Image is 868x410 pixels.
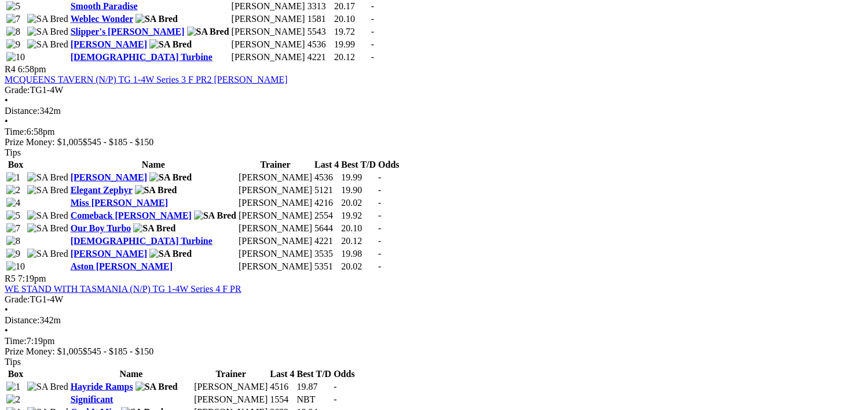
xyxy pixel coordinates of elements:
[314,248,339,260] td: 3535
[340,223,376,234] td: 20.10
[149,39,192,50] img: SA Bred
[6,223,20,234] img: 7
[5,147,21,157] span: Tips
[18,64,46,74] span: 6:58pm
[5,336,863,346] div: 7:19pm
[334,39,369,50] td: 19.99
[6,249,20,259] img: 9
[307,51,332,63] td: 4221
[187,27,229,37] img: SA Bred
[5,346,863,357] div: Prize Money: $1,005
[371,52,374,62] span: -
[378,159,400,171] th: Odds
[27,210,68,221] img: SA Bred
[27,382,68,392] img: SA Bred
[71,223,131,233] a: Our Boy Turbo
[340,172,376,183] td: 19.99
[314,197,339,209] td: 4216
[231,13,306,25] td: [PERSON_NAME]
[5,95,8,105] span: •
[371,39,374,49] span: -
[6,382,20,392] img: 1
[296,381,332,393] td: 19.87
[149,172,192,183] img: SA Bred
[371,27,374,36] span: -
[340,248,376,260] td: 19.98
[296,368,332,380] th: Best T/D
[6,261,25,272] img: 10
[314,159,339,171] th: Last 4
[378,185,381,195] span: -
[149,249,192,259] img: SA Bred
[70,368,193,380] th: Name
[334,1,369,12] td: 20.17
[5,85,30,95] span: Grade:
[6,14,20,24] img: 7
[5,106,39,116] span: Distance:
[27,39,68,50] img: SA Bred
[314,235,339,247] td: 4221
[340,261,376,272] td: 20.02
[5,116,8,126] span: •
[71,236,213,246] a: [DEMOGRAPHIC_DATA] Turbine
[27,14,68,24] img: SA Bred
[71,394,113,404] a: Significant
[5,294,863,305] div: TG1-4W
[71,185,133,195] a: Elegant Zephyr
[83,137,154,147] span: $545 - $185 - $150
[71,1,138,11] a: Smooth Paradise
[314,223,339,234] td: 5644
[6,52,25,62] img: 10
[27,249,68,259] img: SA Bred
[314,184,339,196] td: 5121
[378,210,381,220] span: -
[340,197,376,209] td: 20.02
[231,39,306,50] td: [PERSON_NAME]
[6,236,20,246] img: 8
[5,326,8,335] span: •
[6,39,20,50] img: 9
[71,249,147,258] a: [PERSON_NAME]
[5,106,863,116] div: 342m
[135,14,178,24] img: SA Bred
[71,14,133,24] a: Weblec Wonder
[71,52,213,62] a: [DEMOGRAPHIC_DATA] Turbine
[231,26,306,38] td: [PERSON_NAME]
[269,394,295,405] td: 1554
[6,185,20,195] img: 2
[238,261,313,272] td: [PERSON_NAME]
[27,223,68,234] img: SA Bred
[5,75,288,84] a: MCQUEENS TAVERN (N/P) TG 1-4W Series 3 F PR2 [PERSON_NAME]
[334,13,369,25] td: 20.10
[6,198,20,208] img: 4
[5,294,30,304] span: Grade:
[27,27,68,37] img: SA Bred
[71,198,168,208] a: Miss [PERSON_NAME]
[193,368,268,380] th: Trainer
[269,381,295,393] td: 4516
[27,172,68,183] img: SA Bred
[238,235,313,247] td: [PERSON_NAME]
[231,1,306,12] td: [PERSON_NAME]
[8,160,24,169] span: Box
[378,249,381,258] span: -
[340,210,376,221] td: 19.92
[378,198,381,208] span: -
[71,261,173,271] a: Aston [PERSON_NAME]
[333,368,355,380] th: Odds
[27,185,68,195] img: SA Bred
[371,14,374,24] span: -
[307,39,332,50] td: 4536
[71,39,147,49] a: [PERSON_NAME]
[5,137,863,147] div: Prize Money: $1,005
[6,1,20,12] img: 5
[307,13,332,25] td: 1581
[193,394,268,405] td: [PERSON_NAME]
[314,210,339,221] td: 2554
[307,26,332,38] td: 5543
[135,382,178,392] img: SA Bred
[238,223,313,234] td: [PERSON_NAME]
[307,1,332,12] td: 3313
[71,172,147,182] a: [PERSON_NAME]
[378,172,381,182] span: -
